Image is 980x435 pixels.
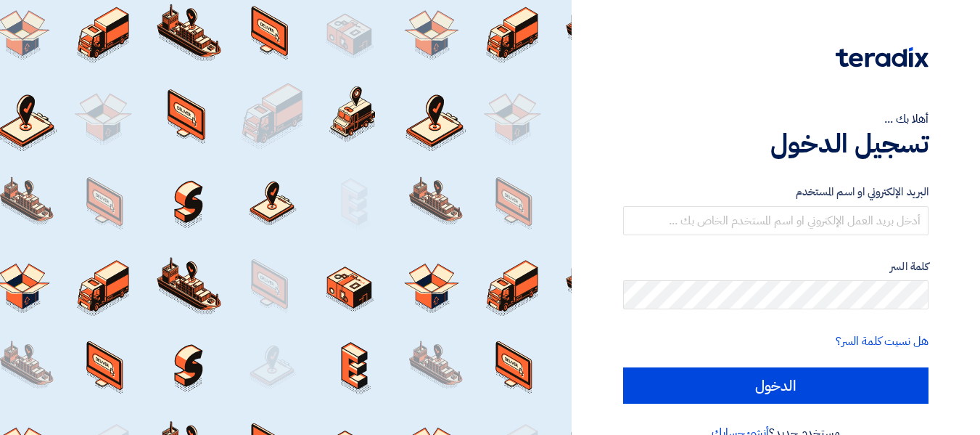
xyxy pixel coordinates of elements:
a: هل نسيت كلمة السر؟ [836,333,928,350]
div: أهلا بك ... [623,110,928,128]
input: أدخل بريد العمل الإلكتروني او اسم المستخدم الخاص بك ... [623,206,928,235]
img: Teradix logo [836,47,928,68]
label: البريد الإلكتروني او اسم المستخدم [623,184,928,200]
label: كلمة السر [623,259,928,275]
input: الدخول [623,367,928,404]
h1: تسجيل الدخول [623,128,928,160]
